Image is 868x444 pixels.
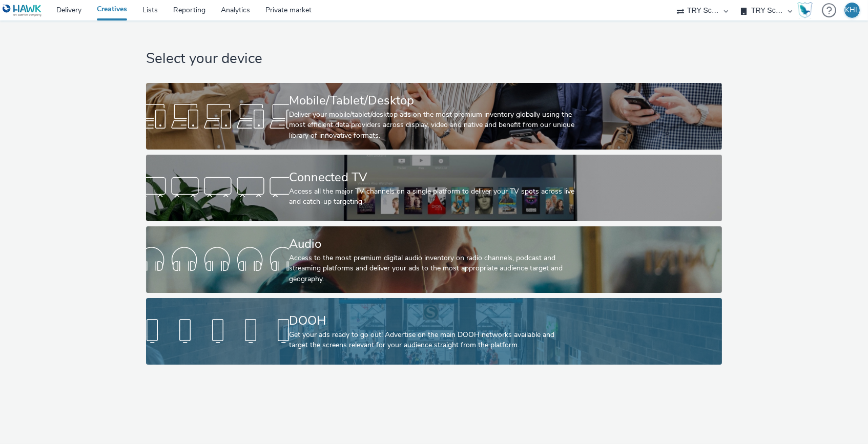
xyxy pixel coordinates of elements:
img: Hawk Academy [797,2,813,18]
div: KHL [845,3,859,18]
div: Get your ads ready to go out! Advertise on the main DOOH networks available and target the screen... [289,330,575,351]
div: DOOH [289,312,575,330]
a: Connected TVAccess all the major TV channels on a single platform to deliver your TV spots across... [146,155,722,221]
div: Deliver your mobile/tablet/desktop ads on the most premium inventory globally using the most effi... [289,110,575,141]
h1: Select your device [146,49,722,69]
div: Audio [289,235,575,253]
a: DOOHGet your ads ready to go out! Advertise on the main DOOH networks available and target the sc... [146,298,722,365]
a: AudioAccess to the most premium digital audio inventory on radio channels, podcast and streaming ... [146,226,722,293]
div: Mobile/Tablet/Desktop [289,92,575,110]
div: Connected TV [289,168,575,186]
a: Hawk Academy [797,2,817,18]
img: undefined Logo [3,4,42,17]
div: Access to the most premium digital audio inventory on radio channels, podcast and streaming platf... [289,253,575,284]
div: Access all the major TV channels on a single platform to deliver your TV spots across live and ca... [289,186,575,207]
a: Mobile/Tablet/DesktopDeliver your mobile/tablet/desktop ads on the most premium inventory globall... [146,83,722,150]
